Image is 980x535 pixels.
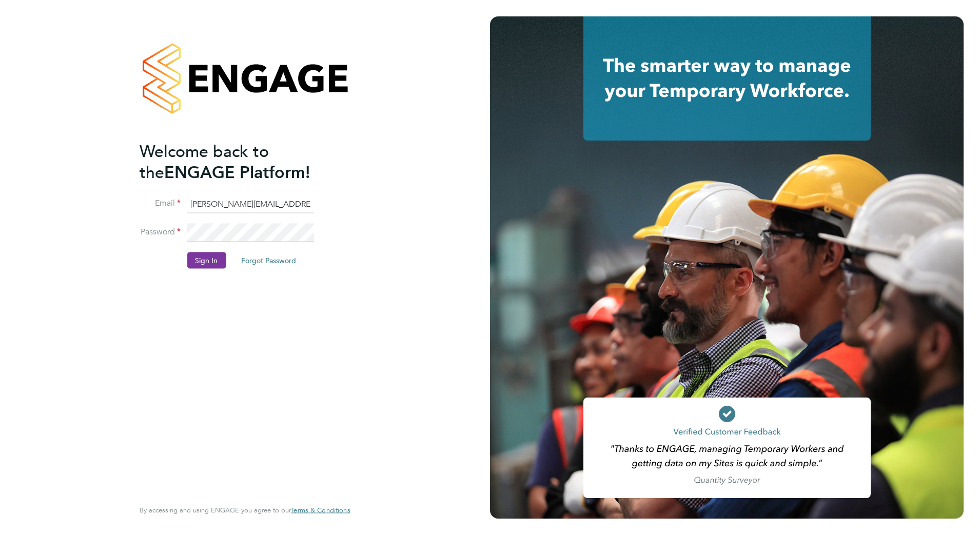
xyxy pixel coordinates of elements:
[140,141,340,183] h2: ENGAGE Platform!
[187,195,313,213] input: Enter your work email...
[187,252,226,268] button: Sign In
[291,506,350,514] span: Terms & Conditions
[140,141,269,182] span: Welcome back to the
[140,198,181,209] label: Email
[291,506,350,514] a: Terms & Conditions
[140,506,350,514] span: By accessing and using ENGAGE you agree to our
[140,227,181,237] label: Password
[233,252,304,268] button: Forgot Password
